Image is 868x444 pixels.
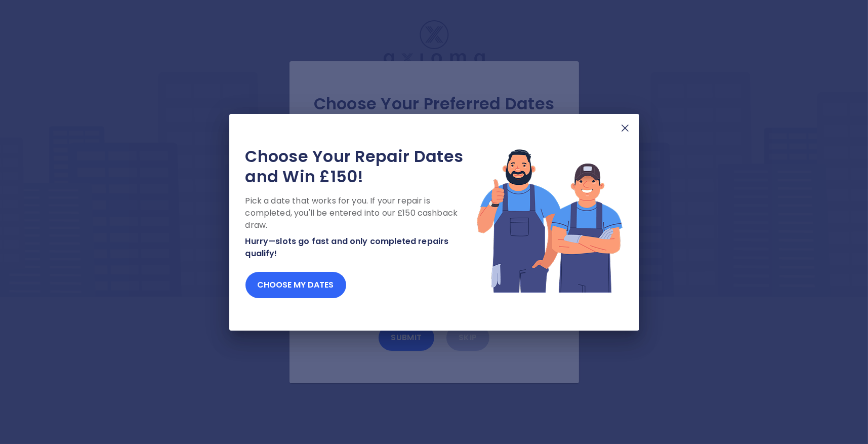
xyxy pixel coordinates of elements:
[245,195,476,231] p: Pick a date that works for you. If your repair is completed, you'll be entered into our £150 cash...
[619,122,631,134] img: X Mark
[476,146,623,294] img: Lottery
[245,272,346,298] button: Choose my dates
[245,146,476,187] h2: Choose Your Repair Dates and Win £150!
[245,235,476,260] p: Hurry—slots go fast and only completed repairs qualify!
